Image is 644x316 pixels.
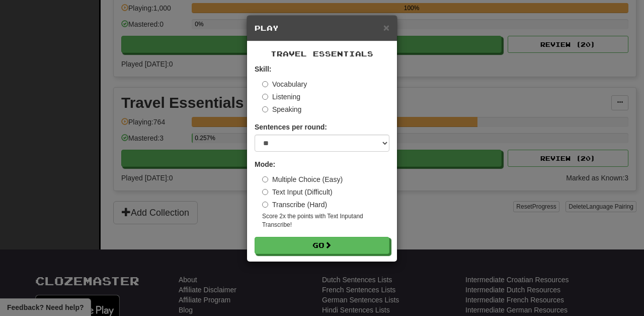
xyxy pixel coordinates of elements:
span: × [383,22,389,33]
label: Listening [262,92,300,102]
strong: Mode: [255,160,275,168]
input: Multiple Choice (Easy) [262,176,268,182]
h5: Play [255,23,389,33]
input: Listening [262,94,268,100]
input: Transcribe (Hard) [262,202,268,208]
input: Speaking [262,106,268,112]
label: Multiple Choice (Easy) [262,174,343,184]
strong: Skill: [255,65,271,73]
small: Score 2x the points with Text Input and Transcribe ! [262,212,389,229]
label: Sentences per round: [255,122,327,132]
label: Text Input (Difficult) [262,187,333,197]
input: Vocabulary [262,81,268,87]
label: Vocabulary [262,79,307,89]
label: Speaking [262,104,301,114]
label: Transcribe (Hard) [262,200,327,210]
span: Travel Essentials [271,49,373,58]
button: Go [255,237,389,254]
button: Close [383,22,389,33]
input: Text Input (Difficult) [262,189,268,195]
